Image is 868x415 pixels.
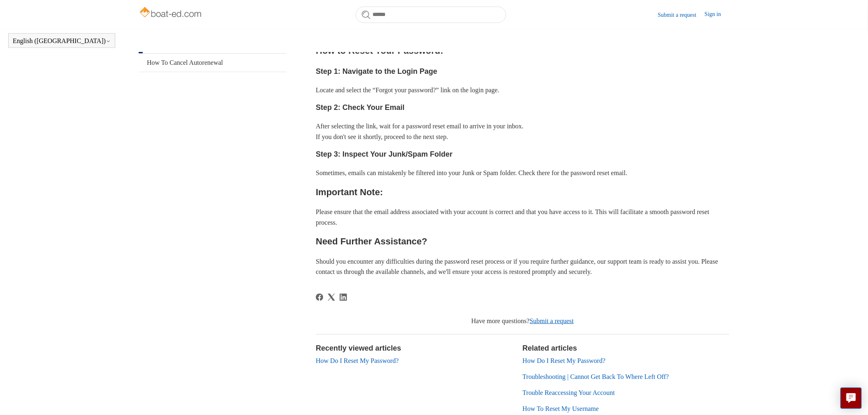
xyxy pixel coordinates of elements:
a: How Do I Reset My Password? [316,357,399,364]
a: X Corp [328,294,335,301]
p: Sometimes, emails can mistakenly be filtered into your Junk or Spam folder. Check there for the p... [316,168,729,178]
div: Have more questions? [316,316,729,326]
h3: Step 2: Check Your Email [316,102,729,114]
h2: Related articles [523,343,729,354]
img: Boat-Ed Help Center home page [139,5,204,21]
h2: Recently viewed articles [316,343,514,354]
a: How To Reset My Username [523,405,599,412]
a: Trouble Reaccessing Your Account [523,389,615,396]
button: Live chat [841,388,862,409]
p: Please ensure that the email address associated with your account is correct and that you have ac... [316,207,729,228]
a: Submit a request [530,317,574,324]
h2: Important Note: [316,185,729,199]
a: Submit a request [658,11,705,19]
svg: Share this page on Facebook [316,294,323,301]
h3: Step 3: Inspect Your Junk/Spam Folder [316,148,729,160]
a: How Do I Reset My Password? [523,357,605,364]
a: How To Cancel Autorenewal [139,54,286,72]
input: Search [356,7,506,23]
a: Sign in [705,10,729,20]
svg: Share this page on LinkedIn [340,294,347,301]
a: Troubleshooting | Cannot Get Back To Where Left Off? [523,373,669,380]
button: English ([GEOGRAPHIC_DATA]) [13,37,111,45]
h2: Need Further Assistance? [316,234,729,249]
p: After selecting the link, wait for a password reset email to arrive in your inbox. If you don't s... [316,121,729,142]
a: Facebook [316,294,323,301]
a: LinkedIn [340,294,347,301]
svg: Share this page on X Corp [328,294,335,301]
p: Locate and select the “Forgot your password?” link on the login page. [316,85,729,96]
h3: Step 1: Navigate to the Login Page [316,66,729,78]
p: Should you encounter any difficulties during the password reset process or if you require further... [316,256,729,277]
